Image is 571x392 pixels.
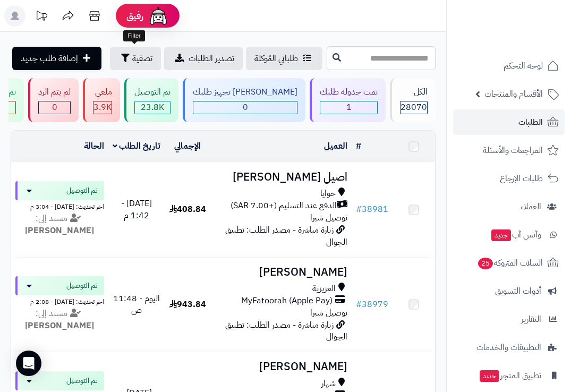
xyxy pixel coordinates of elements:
[26,78,81,122] a: لم يتم الرد 0
[174,140,201,152] a: الإجمالي
[453,166,565,191] a: طلبات الإرجاع
[400,101,427,114] span: 28070
[320,86,378,98] div: تمت جدولة طلبك
[93,101,112,114] div: 3863
[215,266,347,278] h3: [PERSON_NAME]
[193,86,297,98] div: [PERSON_NAME] تجهيز طلبك
[479,368,541,383] span: تطبيق المتجر
[39,101,70,114] span: 0
[321,378,336,390] span: شهار
[521,312,541,327] span: التقارير
[453,109,565,135] a: الطلبات
[25,224,94,237] strong: [PERSON_NAME]
[132,52,152,65] span: تصفية
[134,86,171,98] div: تم التوصيل
[121,197,152,222] span: [DATE] - 1:42 م
[453,194,565,219] a: العملاء
[25,319,94,332] strong: [PERSON_NAME]
[169,298,206,311] span: 943.84
[21,52,78,65] span: إضافة طلب جديد
[15,200,104,211] div: اخر تحديث: [DATE] - 3:04 م
[490,227,541,242] span: وآتس آب
[356,140,361,152] a: #
[453,222,565,248] a: وآتس آبجديد
[225,319,347,344] span: زيارة مباشرة - مصدر الطلب: تطبيق الجوال
[181,78,308,122] a: [PERSON_NAME] تجهيز طلبك 0
[193,101,297,114] span: 0
[310,211,347,224] span: توصيل شبرا
[231,200,337,212] span: الدفع عند التسليم (+7.00 SAR)
[477,255,543,270] span: السلات المتروكة
[215,171,347,183] h3: اصيل [PERSON_NAME]
[28,5,55,29] a: تحديثات المنصة
[110,47,161,70] button: تصفية
[320,101,377,114] span: 1
[12,47,101,70] a: إضافة طلب جديد
[483,143,543,158] span: المراجعات والأسئلة
[15,295,104,306] div: اخر تحديث: [DATE] - 2:08 م
[453,306,565,332] a: التقارير
[93,86,112,98] div: ملغي
[388,78,438,122] a: الكل28070
[122,78,181,122] a: تم التوصيل 23.8K
[113,292,160,317] span: اليوم - 11:48 ص
[478,258,493,269] span: 25
[164,47,243,70] a: تصدير الطلبات
[7,212,112,237] div: مسند إلى:
[500,171,543,186] span: طلبات الإرجاع
[453,363,565,388] a: تطبيق المتجرجديد
[126,10,143,22] span: رفيق
[453,335,565,360] a: التطبيقات والخدمات
[495,284,541,299] span: أدوات التسويق
[93,101,112,114] span: 3.9K
[521,199,541,214] span: العملاء
[324,140,347,152] a: العميل
[453,138,565,163] a: المراجعات والأسئلة
[16,351,41,376] div: Open Intercom Messenger
[310,306,347,319] span: توصيل شبرا
[320,188,336,200] span: حوايا
[135,101,170,114] div: 23827
[453,250,565,276] a: السلات المتروكة25
[7,308,112,332] div: مسند إلى:
[123,30,144,42] div: Filter
[246,47,322,70] a: طلباتي المُوكلة
[66,280,98,291] span: تم التوصيل
[504,58,543,73] span: لوحة التحكم
[254,52,298,65] span: طلباتي المُوكلة
[38,86,71,98] div: لم يتم الرد
[135,101,170,114] span: 23.8K
[66,185,98,196] span: تم التوصيل
[308,78,388,122] a: تمت جدولة طلبك 1
[66,376,98,386] span: تم التوصيل
[84,140,104,152] a: الحالة
[241,295,333,307] span: MyFatoorah (Apple Pay)
[312,283,336,295] span: العزيزية
[480,370,499,382] span: جديد
[356,203,388,216] a: #38981
[81,78,122,122] a: ملغي 3.9K
[356,298,388,311] a: #38979
[453,53,565,79] a: لوحة التحكم
[169,203,206,216] span: 408.84
[356,298,362,311] span: #
[356,203,362,216] span: #
[113,140,161,152] a: تاريخ الطلب
[484,87,543,101] span: الأقسام والمنتجات
[215,361,347,373] h3: [PERSON_NAME]
[400,86,428,98] div: الكل
[148,5,169,27] img: ai-face.png
[518,115,543,130] span: الطلبات
[491,229,511,241] span: جديد
[476,340,541,355] span: التطبيقات والخدمات
[453,278,565,304] a: أدوات التسويق
[189,52,234,65] span: تصدير الطلبات
[225,224,347,249] span: زيارة مباشرة - مصدر الطلب: تطبيق الجوال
